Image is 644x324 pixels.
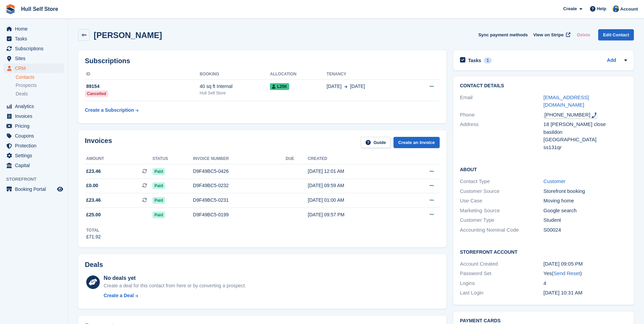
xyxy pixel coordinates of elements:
[152,154,193,164] th: Status
[460,94,544,109] div: Email
[15,102,56,111] span: Analytics
[193,197,286,204] div: D9F49BC5-0231
[193,154,286,164] th: Invoice number
[3,24,64,34] a: menu
[15,64,56,73] span: CRM
[15,44,56,53] span: Subscriptions
[16,74,64,80] a: Contacts
[327,83,342,90] span: [DATE]
[86,211,101,218] span: £25.00
[544,197,627,205] div: Moving home
[193,168,286,175] div: D9F49BC5-0426
[393,137,440,148] a: Create an Invoice
[270,83,289,90] span: L25K
[308,211,403,218] div: [DATE] 09:57 PM
[460,216,544,224] div: Customer Type
[15,111,56,121] span: Invoices
[460,166,627,173] h2: About
[3,151,64,160] a: menu
[152,168,165,175] span: Paid
[85,261,103,269] h2: Deals
[544,216,627,224] div: Student
[3,102,64,111] a: menu
[350,83,365,90] span: [DATE]
[531,29,572,40] a: View on Stripe
[104,292,134,299] div: Create a Deal
[3,111,64,121] a: menu
[15,141,56,150] span: Protection
[544,207,627,215] div: Google search
[15,161,56,170] span: Capital
[544,187,627,195] div: Storefront booking
[152,197,165,204] span: Paid
[15,184,56,194] span: Booking Portal
[15,151,56,160] span: Settings
[56,185,64,193] a: Preview store
[86,197,101,204] span: £23.46
[94,31,162,40] h2: [PERSON_NAME]
[85,83,200,90] div: 89154
[460,111,544,119] div: Phone
[15,54,56,63] span: Sites
[544,111,597,119] div: Call: +447506726257
[308,168,403,175] div: [DATE] 12:01 AM
[544,136,627,144] div: [GEOGRAPHIC_DATA]
[327,69,409,80] th: Tenancy
[3,161,64,170] a: menu
[104,292,246,299] a: Create a Deal
[460,260,544,268] div: Account Created
[468,57,481,64] h2: Tasks
[553,270,580,276] a: Send Reset
[308,197,403,204] div: [DATE] 01:00 AM
[361,137,391,148] a: Guide
[533,32,564,38] span: View on Stripe
[597,5,606,12] span: Help
[544,270,627,277] div: Yes
[607,57,616,65] a: Add
[460,248,627,255] h2: Storefront Account
[200,69,270,80] th: Booking
[544,260,627,268] div: [DATE] 09:05 PM
[16,82,37,89] span: Prospects
[308,154,403,164] th: Created
[270,69,327,80] th: Allocation
[484,57,492,64] div: 1
[3,141,64,150] a: menu
[16,91,28,97] span: Deals
[478,29,528,40] button: Sync payment methods
[152,212,165,218] span: Paid
[552,270,582,276] span: ( )
[612,5,619,12] img: Hull Self Store
[86,168,101,175] span: £23.46
[460,226,544,234] div: Accounting Nominal Code
[460,280,544,287] div: Logins
[6,176,68,183] span: Storefront
[3,34,64,43] a: menu
[86,233,101,240] div: £71.92
[563,5,577,12] span: Create
[460,270,544,277] div: Password Set
[3,64,64,73] a: menu
[544,128,627,136] div: basildon
[16,90,64,97] a: Deals
[18,3,61,15] a: Hull Self Store
[200,90,270,96] div: Hull Self Store
[3,121,64,131] a: menu
[104,282,246,289] div: Create a deal for this contact from here or by converting a prospect.
[15,24,56,34] span: Home
[15,121,56,131] span: Pricing
[544,94,589,108] a: [EMAIL_ADDRESS][DOMAIN_NAME]
[544,121,627,128] div: 18 [PERSON_NAME] close
[15,34,56,43] span: Tasks
[3,44,64,53] a: menu
[544,226,627,234] div: S00024
[544,178,566,184] a: Customer
[193,182,286,189] div: D9F49BC5-0232
[86,227,101,233] div: Total
[460,187,544,195] div: Customer Source
[5,4,16,14] img: stora-icon-8386f47178a22dfd0bd8f6a31ec36ba5ce8667c1dd55bd0f319d3a0aa187defe.svg
[85,69,200,80] th: ID
[544,290,583,295] time: 2025-07-22 09:31:43 UTC
[598,29,634,40] a: Edit Contact
[193,211,286,218] div: D9F49BC5-0199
